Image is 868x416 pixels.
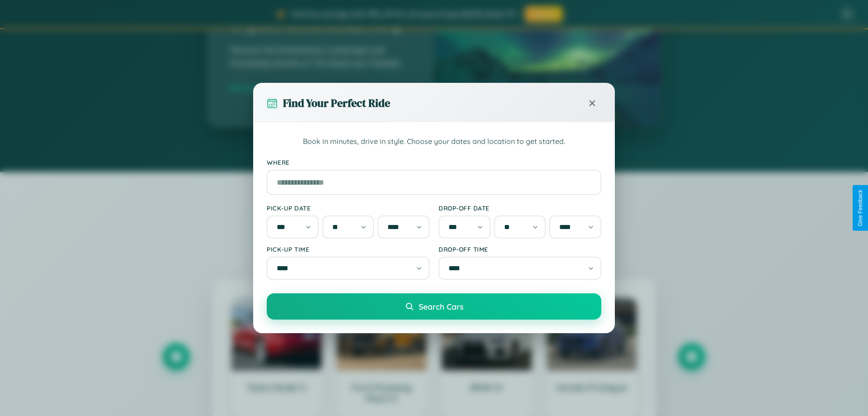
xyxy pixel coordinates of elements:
h3: Find Your Perfect Ride [283,96,390,110]
span: Search Cars [419,301,463,311]
p: Book in minutes, drive in style. Choose your dates and location to get started. [267,136,601,148]
button: Search Cars [267,293,601,320]
label: Drop-off Time [439,245,601,253]
label: Where [267,158,601,166]
label: Pick-up Date [267,204,429,212]
label: Pick-up Time [267,245,429,253]
label: Drop-off Date [439,204,601,212]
